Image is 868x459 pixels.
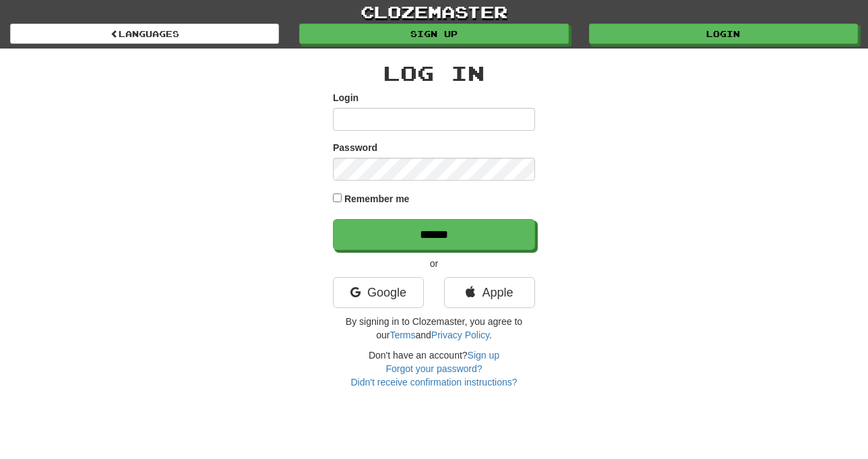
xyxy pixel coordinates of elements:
div: Don't have an account? [333,348,535,389]
a: Apple [444,277,535,308]
a: Sign up [299,24,568,44]
a: Google [333,277,424,308]
h2: Log In [333,62,535,84]
a: Login [589,24,858,44]
a: Forgot your password? [385,363,482,374]
p: By signing in to Clozemaster, you agree to our and . [333,315,535,342]
a: Languages [10,24,279,44]
label: Login [333,91,359,104]
a: Sign up [468,350,499,361]
a: Privacy Policy [431,330,489,340]
a: Didn't receive confirmation instructions? [350,377,517,388]
a: Terms [390,330,415,340]
label: Password [333,141,377,154]
label: Remember me [344,192,410,206]
p: or [333,257,535,270]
